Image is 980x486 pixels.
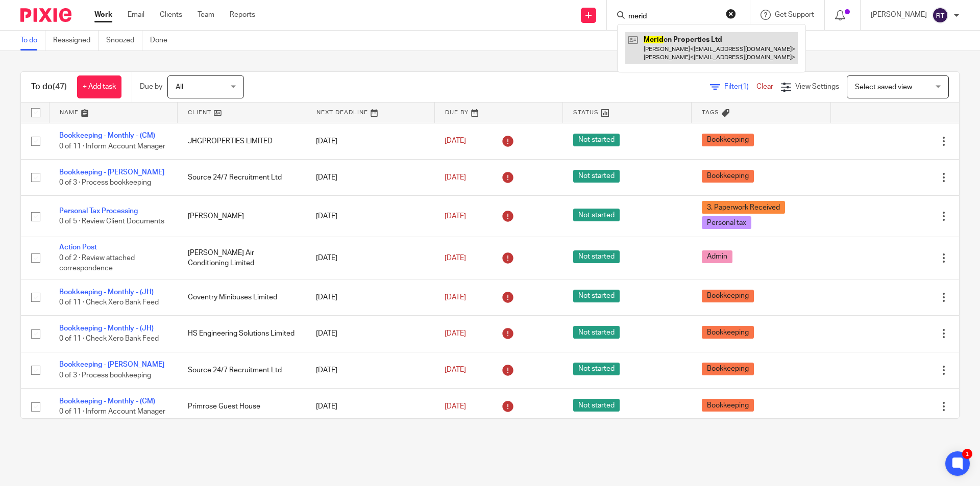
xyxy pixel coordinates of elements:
span: 0 of 3 · Process bookkeeping [59,179,151,186]
span: Not started [573,290,620,302]
td: [DATE] [306,316,434,352]
span: Not started [573,170,620,183]
span: View Settings [795,83,839,90]
span: [DATE] [445,367,466,374]
span: All [176,84,183,91]
span: [DATE] [445,403,466,410]
td: [PERSON_NAME] Air Conditioning Limited [178,237,306,279]
td: [DATE] [306,237,434,279]
a: Action Post [59,244,97,251]
span: Select saved view [855,84,912,91]
span: 0 of 11 · Inform Account Manager [59,408,165,415]
a: Bookkeeping - Monthly - (CM) [59,398,155,405]
p: Due by [140,82,162,92]
a: Bookkeeping - Monthly - (CM) [59,132,155,139]
td: [DATE] [306,159,434,195]
td: [PERSON_NAME] [178,196,306,237]
a: Clients [160,10,182,20]
a: Bookkeeping - [PERSON_NAME] [59,361,164,368]
button: Clear [726,9,736,19]
span: (47) [53,83,67,91]
a: Bookkeeping - [PERSON_NAME] [59,169,164,176]
span: [DATE] [445,213,466,220]
span: 0 of 11 · Inform Account Manager [59,143,165,150]
span: 0 of 11 · Check Xero Bank Feed [59,299,159,306]
td: [DATE] [306,123,434,159]
span: [DATE] [445,294,466,301]
td: HS Engineering Solutions Limited [178,316,306,352]
td: JHGPROPERTIES LIMITED [178,123,306,159]
span: Filter [724,83,756,90]
td: [DATE] [306,196,434,237]
span: Bookkeeping [702,290,754,302]
p: [PERSON_NAME] [871,10,927,20]
a: To do [20,31,45,50]
span: 0 of 11 · Check Xero Bank Feed [59,336,159,343]
span: 0 of 3 · Process bookkeeping [59,372,151,379]
img: Pixie [20,8,71,22]
a: Work [94,10,112,20]
span: Not started [573,363,620,375]
td: Source 24/7 Recruitment Ltd [178,159,306,195]
a: Bookkeeping - Monthly - (JH) [59,325,154,332]
img: svg%3E [932,7,948,23]
span: Bookkeeping [702,326,754,339]
a: Snoozed [106,31,142,50]
span: Bookkeeping [702,170,754,183]
span: Not started [573,326,620,339]
span: [DATE] [445,174,466,181]
span: Bookkeeping [702,363,754,375]
span: Tags [702,110,719,115]
span: [DATE] [445,254,466,262]
a: Team [198,10,214,20]
span: 0 of 2 · Review attached correspondence [59,254,135,272]
span: Not started [573,134,620,146]
span: Bookkeeping [702,134,754,146]
input: Search [627,12,719,21]
span: Get Support [775,11,814,18]
td: Primrose Guest House [178,389,306,425]
span: Admin [702,250,732,263]
h1: To do [31,82,67,92]
span: [DATE] [445,330,466,337]
td: [DATE] [306,279,434,315]
td: [DATE] [306,352,434,388]
a: Reassigned [53,31,99,50]
div: 1 [962,449,972,459]
span: 0 of 5 · Review Client Documents [59,218,164,225]
a: Personal Tax Processing [59,208,138,215]
a: Clear [756,83,773,90]
td: Coventry Minibuses Limited [178,279,306,315]
td: Source 24/7 Recruitment Ltd [178,352,306,388]
a: Done [150,31,175,50]
span: Bookkeeping [702,399,754,412]
a: Bookkeeping - Monthly - (JH) [59,289,154,296]
td: [DATE] [306,389,434,425]
span: [DATE] [445,138,466,145]
span: 3. Paperwork Received [702,201,785,214]
span: (1) [741,83,749,90]
a: + Add task [77,75,121,98]
span: Not started [573,250,620,263]
span: Personal tax [702,216,751,229]
span: Not started [573,209,620,221]
a: Reports [230,10,255,20]
a: Email [128,10,144,20]
span: Not started [573,399,620,412]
